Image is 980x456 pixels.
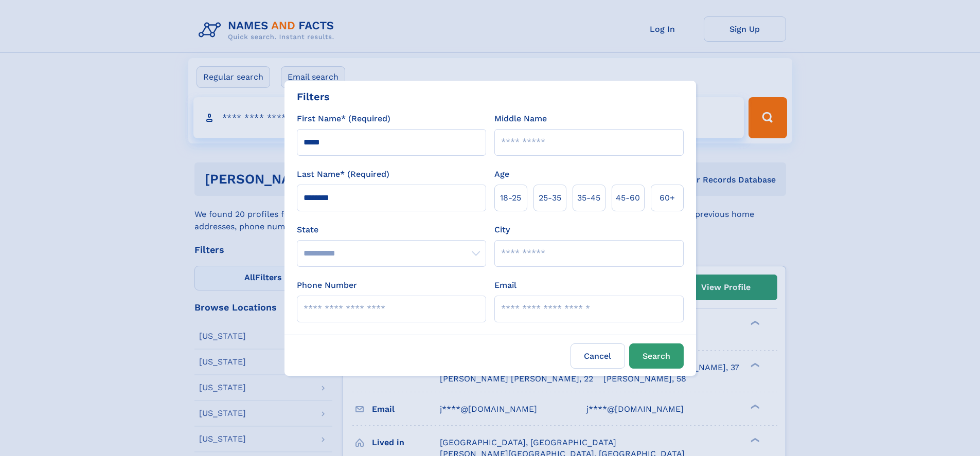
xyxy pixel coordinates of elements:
button: Search [629,343,684,369]
label: Middle Name [494,113,547,125]
span: 18‑25 [500,192,521,204]
label: Phone Number [297,279,357,291]
div: Filters [297,89,330,104]
label: City [494,224,510,236]
span: 60+ [660,192,675,204]
span: 25‑35 [539,192,561,204]
span: 45‑60 [616,192,640,204]
span: 35‑45 [577,192,600,204]
label: Age [494,168,509,180]
label: State [297,224,486,236]
label: First Name* (Required) [297,113,390,125]
label: Cancel [571,343,625,369]
label: Last Name* (Required) [297,168,389,180]
label: Email [494,279,516,291]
